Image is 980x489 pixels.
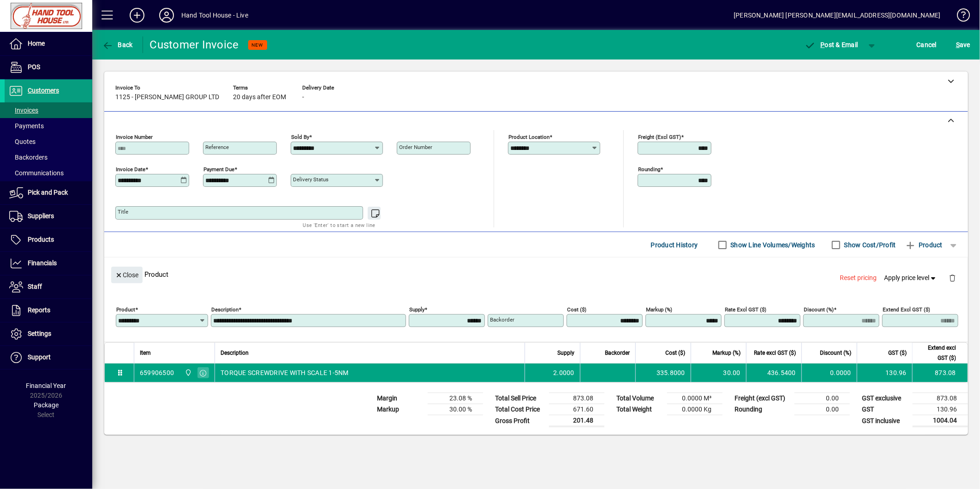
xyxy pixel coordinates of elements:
mat-label: Extend excl GST ($) [883,306,930,313]
span: POS [28,63,40,71]
a: Reports [5,299,92,322]
span: 2.0000 [554,368,575,377]
label: Show Line Volumes/Weights [729,240,815,250]
td: 0.0000 [801,364,857,382]
div: 659906500 [140,368,174,377]
a: Quotes [5,134,92,149]
mat-label: Order number [399,144,432,150]
span: Cancel [917,37,937,52]
mat-label: Backorder [490,316,514,323]
td: GST exclusive [857,393,913,404]
mat-label: Rounding [638,166,660,173]
span: Extend excl GST ($) [918,343,956,363]
td: 23.08 % [428,393,483,404]
td: Total Sell Price [490,393,549,404]
mat-label: Description [211,306,239,313]
span: Product History [651,238,698,252]
button: Delete [941,267,963,289]
div: 436.5400 [752,368,796,377]
td: Total Volume [612,393,667,404]
td: Rounding [730,404,795,415]
button: Profile [152,7,181,24]
td: GST [857,404,913,415]
span: Rate excl GST ($) [754,348,796,358]
td: 30.00 [691,364,746,382]
td: Gross Profit [490,415,549,427]
a: Communications [5,165,92,181]
span: Pick and Pack [28,189,68,196]
td: Markup [372,404,428,415]
div: [PERSON_NAME] [PERSON_NAME][EMAIL_ADDRESS][DOMAIN_NAME] [734,8,941,23]
a: Pick and Pack [5,181,92,204]
div: Customer Invoice [150,37,239,52]
span: Description [221,348,249,358]
span: Cost ($) [665,348,685,358]
a: Settings [5,322,92,346]
button: Product History [647,237,702,253]
td: Total Weight [612,404,667,415]
td: 873.08 [549,393,604,404]
td: 0.00 [795,393,850,404]
span: Financial Year [26,382,66,389]
span: Markup (%) [712,348,741,358]
mat-label: Discount (%) [804,306,834,313]
td: 201.48 [549,415,604,427]
td: 873.08 [912,364,968,382]
span: ost & Email [805,41,858,48]
button: Reset pricing [837,270,881,286]
mat-label: Invoice number [116,134,153,140]
mat-label: Freight (excl GST) [638,134,681,140]
span: 1125 - [PERSON_NAME] GROUP LTD [115,94,219,101]
mat-hint: Use 'Enter' to start a new line [303,220,376,230]
button: Post & Email [800,36,863,53]
span: Discount (%) [820,348,851,358]
span: Apply price level [884,273,938,283]
button: Add [122,7,152,24]
button: Cancel [914,36,939,53]
button: Product [901,237,947,253]
app-page-header-button: Back [92,36,143,53]
td: 0.0000 M³ [667,393,723,404]
label: Show Cost/Profit [843,240,896,250]
td: GST inclusive [857,415,913,427]
span: 20 days after EOM [233,94,286,101]
span: Settings [28,330,51,337]
td: 0.0000 Kg [667,404,723,415]
span: Supply [557,348,574,358]
span: ave [956,37,970,52]
span: Frankton [182,368,193,378]
td: 130.96 [857,364,912,382]
mat-label: Product location [508,134,550,140]
span: - [302,94,304,101]
button: Save [954,36,973,53]
mat-label: Title [118,209,128,215]
td: Freight (excl GST) [730,393,795,404]
span: GST ($) [888,348,907,358]
button: Back [100,36,135,53]
a: Home [5,32,92,55]
a: Products [5,228,92,251]
a: Staff [5,275,92,298]
mat-label: Sold by [291,134,309,140]
td: 30.00 % [428,404,483,415]
mat-label: Delivery status [293,176,329,183]
span: Customers [28,87,59,94]
span: Suppliers [28,212,54,220]
span: S [956,41,960,48]
a: POS [5,56,92,79]
td: 335.8000 [635,364,691,382]
a: Knowledge Base [950,2,968,32]
div: Hand Tool House - Live [181,8,248,23]
app-page-header-button: Delete [941,274,963,282]
span: Close [115,268,139,283]
mat-label: Product [116,306,135,313]
td: 0.00 [795,404,850,415]
app-page-header-button: Close [109,270,145,279]
td: 130.96 [913,404,968,415]
span: Payments [9,122,44,130]
div: Product [104,257,968,291]
span: NEW [252,42,263,48]
span: Item [140,348,151,358]
span: Support [28,353,51,361]
td: 873.08 [913,393,968,404]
